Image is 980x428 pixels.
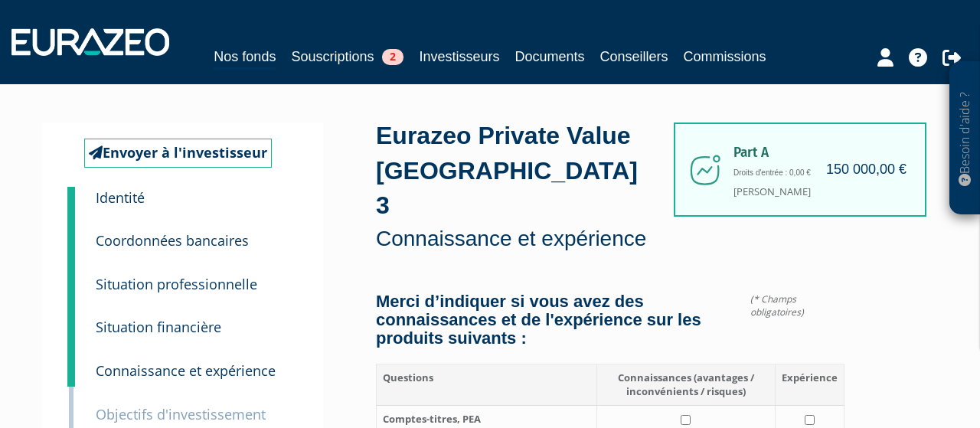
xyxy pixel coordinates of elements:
[96,361,276,380] small: Connaissance et expérience
[376,119,653,254] div: Eurazeo Private Value [GEOGRAPHIC_DATA] 3
[684,46,766,67] a: Commissions
[214,46,276,70] a: Nos fonds
[67,253,75,300] a: 3
[376,224,653,254] p: Connaissance et expérience
[96,188,145,207] small: Identité
[826,162,906,178] h4: 150 000,00 €
[96,318,221,336] small: Situation financière
[956,70,974,207] p: Besoin d'aide ?
[67,296,75,343] a: 4
[775,364,844,405] th: Expérience
[376,292,844,348] h4: Merci d’indiquer si vous avez des connaissances et de l'expérience sur les produits suivants :
[597,364,776,405] th: Connaissances (avantages / inconvénients / risques)
[419,46,499,67] a: Investisseurs
[11,28,169,56] img: 1732889491-logotype_eurazeo_blanc_rvb.png
[67,339,75,387] a: 5
[84,139,272,168] a: Envoyer à l'investisseur
[750,292,844,319] span: (* Champs obligatoires)
[377,364,597,405] th: Questions
[291,46,403,67] a: Souscriptions2
[67,187,75,217] a: 1
[515,46,585,67] a: Documents
[96,231,249,250] small: Coordonnées bancaires
[96,275,257,293] small: Situation professionnelle
[67,209,75,256] a: 2
[600,46,668,67] a: Conseillers
[96,405,266,423] small: Objectifs d'investissement
[382,49,403,65] span: 2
